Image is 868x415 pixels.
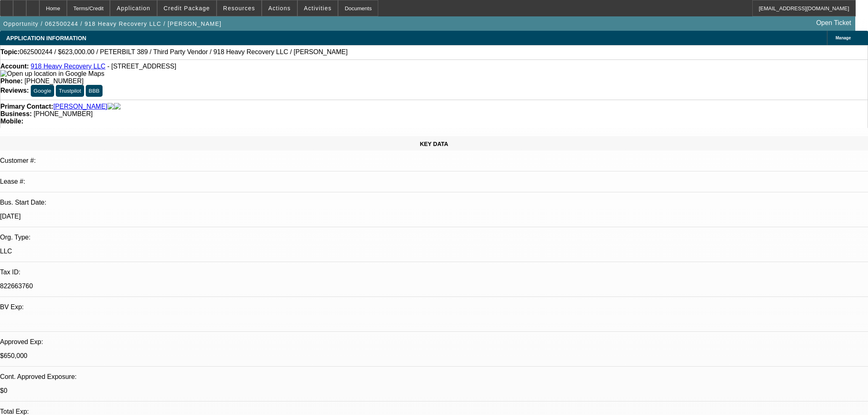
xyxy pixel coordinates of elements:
span: [PHONE_NUMBER] [34,110,93,117]
strong: Mobile: [0,118,23,125]
a: Open Ticket [813,16,854,30]
a: View Google Maps [0,70,104,77]
button: Resources [217,0,261,16]
strong: Topic: [0,48,20,56]
a: [PERSON_NAME] [53,103,107,110]
img: Open up location in Google Maps [0,70,104,78]
span: - [STREET_ADDRESS] [107,63,176,70]
button: Application [110,0,156,16]
span: Credit Package [164,5,210,11]
span: Resources [223,5,255,11]
span: Application [116,5,150,11]
strong: Reviews: [0,87,29,94]
span: Manage [836,36,851,40]
button: Activities [298,0,338,16]
button: Actions [262,0,297,16]
strong: Account: [0,63,29,70]
span: Opportunity / 062500244 / 918 Heavy Recovery LLC / [PERSON_NAME] [3,21,222,27]
button: Credit Package [158,0,216,16]
button: Google [31,85,54,97]
span: Actions [268,5,291,11]
span: KEY DATA [420,141,448,147]
span: [PHONE_NUMBER] [25,78,84,84]
strong: Phone: [0,78,23,84]
button: Trustpilot [56,85,84,97]
strong: Business: [0,110,32,117]
strong: Primary Contact: [0,103,53,110]
img: facebook-icon.png [107,103,114,110]
span: 062500244 / $623,000.00 / PETERBILT 389 / Third Party Vendor / 918 Heavy Recovery LLC / [PERSON_N... [20,48,348,56]
button: BBB [86,85,103,97]
span: APPLICATION INFORMATION [6,35,86,41]
img: linkedin-icon.png [114,103,121,110]
a: 918 Heavy Recovery LLC [31,63,105,70]
span: Activities [304,5,332,11]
